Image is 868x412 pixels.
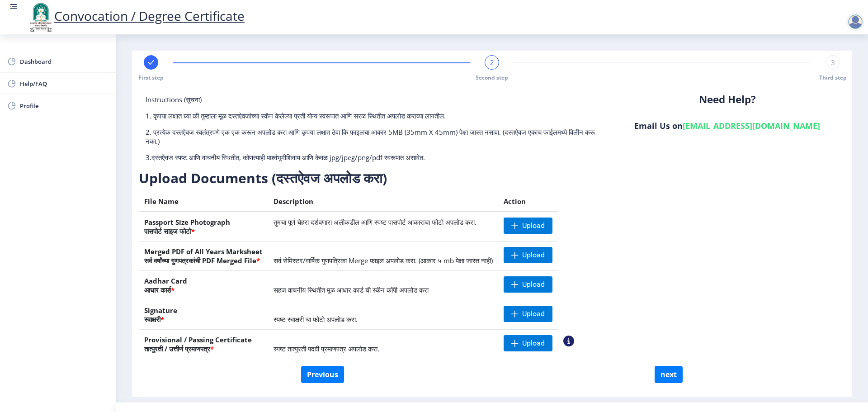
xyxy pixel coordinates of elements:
span: Second step [476,74,508,81]
span: Instructions (सूचना) [146,95,202,104]
img: logo [27,2,54,33]
th: Merged PDF of All Years Marksheet सर्व वर्षांच्या गुणपत्रकांची PDF Merged File [139,242,268,271]
b: Need Help? [699,92,756,106]
p: 1. कृपया लक्षात घ्या की तुम्हाला मूळ दस्तऐवजांच्या स्कॅन केलेल्या प्रती योग्य स्वरूपात आणि सरळ स्... [146,111,603,120]
th: Action [498,191,558,212]
span: सर्व सेमिस्टर/वार्षिक गुणपत्रिका Merge फाइल अपलोड करा. (आकार ५ mb पेक्षा जास्त नाही) [274,256,493,265]
a: Convocation / Degree Certificate [27,7,245,24]
nb-action: View Sample PDC [563,336,574,346]
h3: Upload Documents (दस्तऐवज अपलोड करा) [139,169,580,187]
a: [EMAIL_ADDRESS][DOMAIN_NAME] [683,120,820,131]
button: next [655,366,683,383]
th: Passport Size Photograph पासपोर्ट साइज फोटो [139,212,268,242]
th: Provisional / Passing Certificate तात्पुरती / उत्तीर्ण प्रमाणपत्र [139,330,268,359]
th: Signature स्वाक्षरी [139,300,268,330]
span: First step [138,74,164,81]
span: Upload [522,309,545,318]
span: 3 [831,58,835,67]
span: Dashboard [20,56,108,67]
button: Previous [301,366,344,383]
p: 3.दस्तऐवज स्पष्ट आणि वाचनीय स्थितीत, कोणत्याही पार्श्वभूमीशिवाय आणि केवळ jpg/jpeg/png/pdf स्वरूपा... [146,153,603,162]
span: Third step [819,74,847,81]
span: सहज वाचनीय स्थितीत मूळ आधार कार्ड ची स्कॅन कॉपी अपलोड करा [274,285,429,294]
span: Profile [20,100,108,111]
span: स्पष्ट तात्पुरती पदवी प्रमाणपत्र अपलोड करा. [274,344,379,353]
span: Upload [522,280,545,289]
td: तुमचा पूर्ण चेहरा दर्शवणारा अलीकडील आणि स्पष्ट पासपोर्ट आकाराचा फोटो अपलोड करा. [268,212,498,242]
th: Description [268,191,498,212]
th: File Name [139,191,268,212]
span: स्पष्ट स्वाक्षरी चा फोटो अपलोड करा. [274,315,358,324]
h6: Email Us on [616,120,838,131]
th: Aadhar Card आधार कार्ड [139,271,268,300]
p: 2. प्रत्येक दस्तऐवज स्वतंत्रपणे एक एक करून अपलोड करा आणि कृपया लक्षात ठेवा कि फाइलचा आकार 5MB (35... [146,128,603,146]
span: 2 [490,58,494,67]
span: Upload [522,221,545,230]
span: Upload [522,251,545,260]
span: Upload [522,339,545,348]
span: Help/FAQ [20,78,108,89]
